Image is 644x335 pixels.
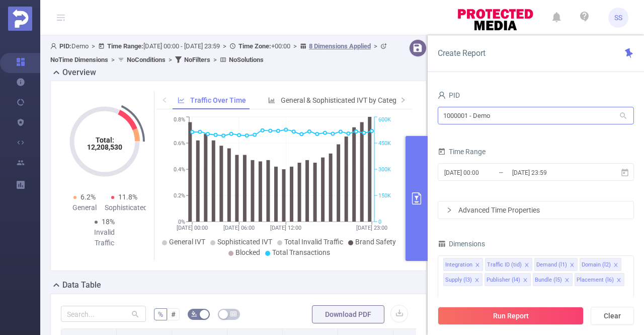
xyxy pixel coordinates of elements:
[284,238,343,246] span: Total Invalid Traffic
[178,97,185,104] i: icon: line-chart
[223,225,255,231] tspan: [DATE] 06:00
[570,262,575,269] i: icon: close
[174,166,185,173] tspan: 0.4%
[534,258,578,271] li: Demand (l1)
[438,148,486,156] span: Time Range
[523,278,528,284] i: icon: close
[475,262,480,269] i: icon: close
[174,192,185,199] tspan: 0.2%
[614,8,622,28] span: SS
[533,273,573,286] li: Bundle (l5)
[272,248,330,256] span: Total Transactions
[102,218,115,226] span: 18%
[184,56,210,63] b: No Filters
[445,274,472,287] div: Supply (l3)
[290,42,300,50] span: >
[95,136,114,144] tspan: Total:
[62,66,96,79] h2: Overview
[400,97,406,103] i: icon: right
[438,48,486,58] span: Create Report
[580,258,621,271] li: Domain (l2)
[443,273,482,286] li: Supply (l3)
[446,207,452,213] i: icon: right
[356,225,387,231] tspan: [DATE] 23:00
[378,140,391,147] tspan: 450K
[355,238,396,246] span: Brand Safety
[217,238,272,246] span: Sophisticated IVT
[107,42,143,50] b: Time Range:
[511,166,593,179] input: End date
[85,227,124,248] div: Invalid Traffic
[89,42,98,50] span: >
[577,274,614,287] div: Placement (l6)
[443,166,525,179] input: Start date
[281,96,407,104] span: General & Sophisticated IVT by Category
[171,310,176,318] span: #
[309,42,371,50] u: 8 Dimensions Applied
[616,278,621,284] i: icon: close
[174,140,185,147] tspan: 0.6%
[50,43,59,49] i: icon: user
[438,91,446,99] i: icon: user
[443,258,483,271] li: Integration
[591,307,634,325] button: Clear
[485,273,531,286] li: Publisher (l4)
[268,97,275,104] i: icon: bar-chart
[191,311,197,317] i: icon: bg-colors
[371,42,380,50] span: >
[536,258,567,272] div: Demand (l1)
[169,238,205,246] span: General IVT
[474,278,479,284] i: icon: close
[235,248,260,256] span: Blocked
[378,166,391,173] tspan: 300K
[162,97,168,103] i: icon: left
[220,42,229,50] span: >
[524,262,529,269] i: icon: close
[613,262,618,269] i: icon: close
[108,56,118,63] span: >
[487,274,520,287] div: Publisher (l4)
[487,258,522,272] div: Traffic ID (tid)
[50,56,108,63] b: No Time Dimensions
[378,192,391,199] tspan: 150K
[582,258,611,272] div: Domain (l2)
[65,203,105,213] div: General
[438,91,460,99] span: PID
[177,225,208,231] tspan: [DATE] 00:00
[118,193,137,201] span: 11.8%
[575,273,624,286] li: Placement (l6)
[238,42,271,50] b: Time Zone:
[565,278,570,284] i: icon: close
[166,56,175,63] span: >
[87,143,122,151] tspan: 12,208,530
[80,193,96,201] span: 6.2%
[535,274,562,287] div: Bundle (l5)
[8,7,32,31] img: Protected Media
[438,240,485,248] span: Dimensions
[378,219,381,225] tspan: 0
[230,311,236,317] i: icon: table
[270,225,301,231] tspan: [DATE] 12:00
[105,203,144,213] div: Sophisticated
[190,96,246,104] span: Traffic Over Time
[59,42,71,50] b: PID:
[174,117,185,123] tspan: 0.8%
[229,56,264,63] b: No Solutions
[378,117,391,123] tspan: 600K
[62,279,101,291] h2: Data Table
[127,56,166,63] b: No Conditions
[485,258,532,271] li: Traffic ID (tid)
[210,56,220,63] span: >
[438,202,633,219] div: icon: rightAdvanced Time Properties
[50,42,389,63] span: Demo [DATE] 00:00 - [DATE] 23:59 +00:00
[178,219,185,225] tspan: 0%
[61,306,146,322] input: Search...
[312,305,384,323] button: Download PDF
[445,258,472,272] div: Integration
[438,307,584,325] button: Run Report
[158,310,163,318] span: %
